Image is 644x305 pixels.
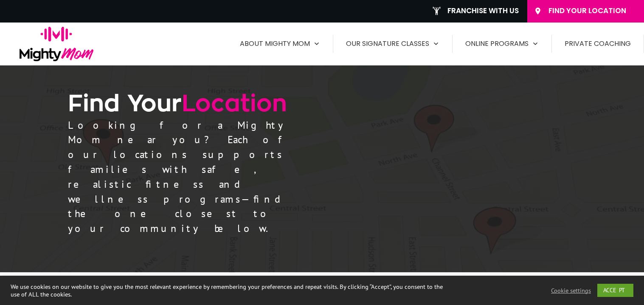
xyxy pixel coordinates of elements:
span: Franchise With Us [447,6,519,16]
span: Our Signature Classes [346,37,429,51]
h1: Find Your [68,91,577,117]
span: About Mighty Mom [240,37,310,51]
span: Location [182,92,287,116]
span: Online Programs [465,37,529,51]
a: Our Signature Classes [346,37,439,51]
span: Find Your Location [548,6,638,16]
a: ACCEPT [597,284,633,297]
a: Private Coaching [565,37,631,51]
p: Looking for a Mighty Mom near you? Each of our locations supports families with safe, realistic f... [68,118,325,246]
a: Online Programs [465,37,539,51]
div: We use cookies on our website to give you the most relevant experience by remembering your prefer... [11,283,447,298]
a: Cookie settings [551,287,591,294]
img: logo-mighty-mom-full [20,27,93,61]
a: About Mighty Mom [240,37,320,51]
